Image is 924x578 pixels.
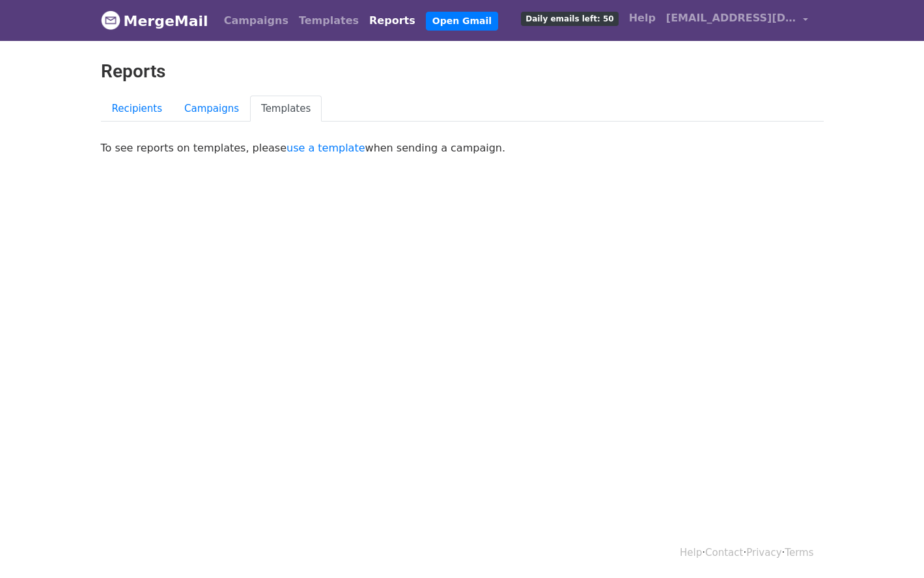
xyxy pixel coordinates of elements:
[101,96,174,122] a: Recipients
[426,12,498,31] a: Open Gmail
[746,547,781,558] a: Privacy
[294,8,364,34] a: Templates
[661,5,813,36] a: [EMAIL_ADDRESS][DOMAIN_NAME]
[705,547,743,558] a: Contact
[101,7,208,34] a: MergeMail
[287,142,365,154] a: use a template
[173,96,250,122] a: Campaigns
[516,5,623,31] a: Daily emails left: 50
[624,5,661,31] a: Help
[219,8,294,34] a: Campaigns
[101,141,824,155] p: To see reports on templates, please when sending a campaign.
[521,12,618,26] span: Daily emails left: 50
[785,547,813,558] a: Terms
[101,60,824,83] h2: Reports
[364,8,421,34] a: Reports
[250,96,322,122] a: Templates
[680,547,702,558] a: Help
[101,10,120,30] img: MergeMail logo
[666,10,796,26] span: [EMAIL_ADDRESS][DOMAIN_NAME]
